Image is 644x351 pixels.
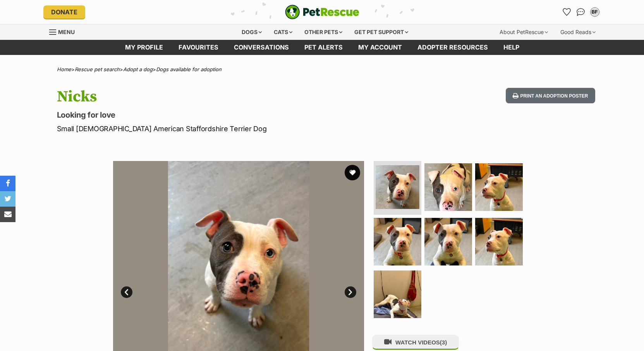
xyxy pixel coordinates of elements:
[58,29,75,35] span: Menu
[171,40,226,55] a: Favourites
[57,88,385,106] h1: Nicks
[591,8,599,16] div: BF
[345,165,360,180] button: favourite
[555,24,601,40] div: Good Reads
[297,40,350,55] a: Pet alerts
[372,335,459,350] button: WATCH VIDEOS(3)
[57,123,385,134] p: Small [DEMOGRAPHIC_DATA] American Staffordshire Terrier Dog
[156,66,222,72] a: Dogs available for adoption
[475,218,523,265] img: Photo of Nicks
[226,40,297,55] a: conversations
[350,40,410,55] a: My account
[424,218,472,265] img: Photo of Nicks
[49,24,80,38] a: Menu
[123,66,153,72] a: Adopt a dog
[410,40,496,55] a: Adopter resources
[121,286,132,298] a: Prev
[424,163,472,211] img: Photo of Nicks
[440,339,447,346] span: (3)
[561,6,573,18] a: Favourites
[575,6,587,18] a: Conversations
[349,24,414,40] div: Get pet support
[75,66,120,72] a: Rescue pet search
[268,24,298,40] div: Cats
[57,66,71,72] a: Home
[475,163,523,211] img: Photo of Nicks
[285,5,359,19] a: PetRescue
[494,24,553,40] div: About PetRescue
[506,88,595,104] button: Print an adoption poster
[117,40,171,55] a: My profile
[561,6,601,18] ul: Account quick links
[43,5,85,19] a: Donate
[57,110,385,120] p: Looking for love
[299,24,348,40] div: Other pets
[577,8,585,16] img: chat-41dd97257d64d25036548639549fe6c8038ab92f7586957e7f3b1b290dea8141.svg
[496,40,527,55] a: Help
[38,67,607,72] div: > > >
[589,6,601,18] button: My account
[374,271,421,318] img: Photo of Nicks
[285,5,359,19] img: logo-e224e6f780fb5917bec1dbf3a21bbac754714ae5b6737aabdf751b685950b380.svg
[236,24,267,40] div: Dogs
[374,218,421,265] img: Photo of Nicks
[345,286,356,298] a: Next
[376,165,419,209] img: Photo of Nicks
